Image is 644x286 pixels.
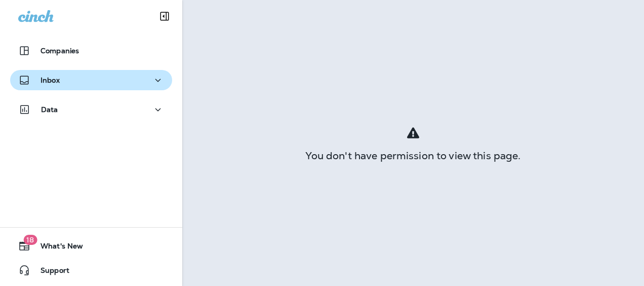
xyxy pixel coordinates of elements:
[10,236,172,256] button: 18What's New
[23,235,37,245] span: 18
[10,260,172,280] button: Support
[41,76,60,84] p: Inbox
[41,105,58,114] p: Data
[182,152,644,160] div: You don't have permission to view this page.
[30,242,83,254] span: What's New
[10,99,172,120] button: Data
[10,41,172,61] button: Companies
[41,47,79,55] p: Companies
[150,6,179,26] button: Collapse Sidebar
[10,70,172,90] button: Inbox
[30,266,69,278] span: Support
